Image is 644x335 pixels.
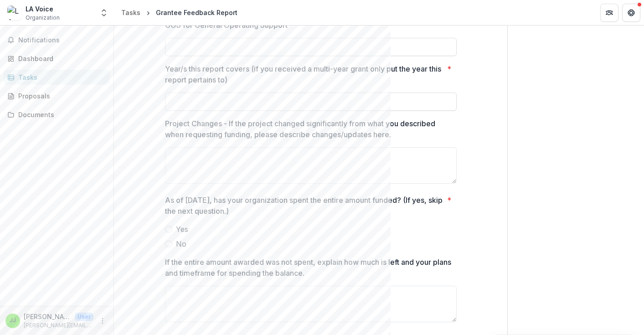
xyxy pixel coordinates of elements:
[24,321,93,330] p: [PERSON_NAME][EMAIL_ADDRESS][PERSON_NAME][DOMAIN_NAME]
[165,195,443,216] p: As of [DATE], has your organization spent the entire amount funded? (If yes, skip the next questi...
[118,6,241,19] nav: breadcrumb
[4,107,110,122] a: Documents
[121,8,140,17] div: Tasks
[18,91,103,101] div: Proposals
[176,238,186,249] span: No
[10,318,16,324] div: Janice Johannsen
[98,4,110,22] button: Open entity switcher
[26,4,60,14] div: LA Voice
[4,51,110,66] a: Dashboard
[97,315,108,326] button: More
[7,5,22,20] img: LA Voice
[165,118,451,140] p: Project Changes - If the project changed significantly from what you described when requesting fu...
[118,6,144,19] a: Tasks
[4,70,110,85] a: Tasks
[26,14,60,22] span: Organization
[622,4,640,22] button: Get Help
[18,72,103,82] div: Tasks
[18,110,103,119] div: Documents
[165,63,443,85] p: Year/s this report covers (if you received a multi-year grant only put the year this report perta...
[18,36,106,44] span: Notifications
[4,33,110,47] button: Notifications
[4,88,110,103] a: Proposals
[24,312,71,321] p: [PERSON_NAME]
[75,313,93,321] p: User
[156,8,237,17] div: Grantee Feedback Report
[600,4,618,22] button: Partners
[176,224,188,235] span: Yes
[165,257,451,278] p: If the entire amount awarded was not spent, explain how much is left and your plans and timeframe...
[18,54,103,63] div: Dashboard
